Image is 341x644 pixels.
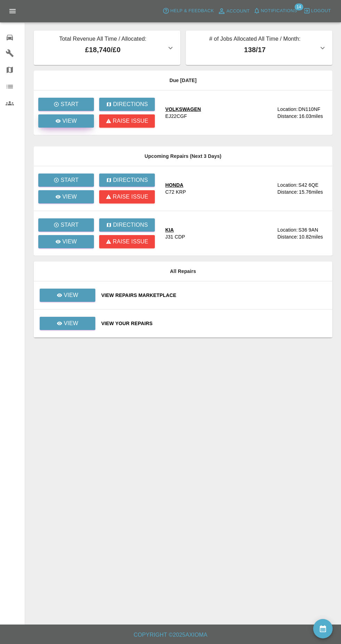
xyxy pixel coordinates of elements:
[191,45,318,55] p: 138 / 17
[99,235,155,248] button: Raise issue
[39,292,96,298] a: View
[165,182,272,195] a: HONDAC72 KRP
[311,7,331,15] span: Logout
[64,291,78,299] p: View
[61,100,79,108] p: Start
[277,226,327,240] a: Location:S36 9ANDistance:10.82miles
[299,233,327,240] div: 10.82 miles
[277,226,298,233] div: Location:
[38,235,94,248] a: View
[62,193,77,201] p: View
[165,113,187,120] div: EJ22CGF
[298,182,318,188] div: S42 6QE
[186,31,332,65] button: # of Jobs Allocated All Time / Month:138/17
[34,71,332,90] th: Due [DATE]
[277,233,298,240] div: Distance:
[99,190,155,203] button: Raise issue
[113,117,148,125] p: Raise issue
[39,45,166,55] p: £18,740 / £0
[113,100,148,108] p: Directions
[298,226,318,233] div: S36 9AN
[277,188,298,195] div: Distance:
[34,146,332,166] th: Upcoming Repairs (Next 3 Days)
[6,630,335,640] h6: Copyright © 2025 Axioma
[261,7,297,15] span: Notifications
[38,114,94,128] a: View
[40,289,95,302] a: View
[99,98,155,111] button: Directions
[113,238,148,246] p: Raise issue
[165,226,272,240] a: KIAJ31 CDP
[277,106,298,113] div: Location:
[165,182,186,188] div: HONDA
[165,226,185,233] div: KIA
[38,98,94,111] button: Start
[38,174,94,187] button: Start
[113,193,148,201] p: Raise issue
[4,3,21,19] button: Open drawer
[165,233,185,240] div: J31 CDP
[101,292,327,299] a: View Repairs Marketplace
[113,176,148,184] p: Directions
[299,113,327,120] div: 16.03 miles
[277,113,298,120] div: Distance:
[277,182,327,195] a: Location:S42 6QEDistance:15.76miles
[39,320,96,326] a: View
[64,319,78,328] p: View
[165,188,186,195] div: C72 KRP
[165,106,201,113] div: VOLKSWAGEN
[38,190,94,203] a: View
[277,182,298,188] div: Location:
[34,31,180,65] button: Total Revenue All Time / Allocated:£18,740/£0
[313,619,333,638] button: availability
[61,221,79,229] p: Start
[191,35,318,45] p: # of Jobs Allocated All Time / Month:
[61,176,79,184] p: Start
[277,106,327,120] a: Location:DN110NFDistance:16.03miles
[99,174,155,187] button: Directions
[294,3,303,10] span: 14
[165,106,272,120] a: VOLKSWAGENEJ22CGF
[216,6,252,17] a: Account
[101,320,327,327] a: View Your Repairs
[170,7,214,15] span: Help & Feedback
[252,6,299,16] button: Notifications
[99,114,155,128] button: Raise issue
[298,106,320,113] div: DN110NF
[62,117,77,125] p: View
[113,221,148,229] p: Directions
[302,6,333,16] button: Logout
[38,218,94,232] button: Start
[62,238,77,246] p: View
[227,7,250,15] span: Account
[161,6,215,16] button: Help & Feedback
[39,35,166,45] p: Total Revenue All Time / Allocated:
[34,261,332,281] th: All Repairs
[99,218,155,232] button: Directions
[40,317,95,330] a: View
[299,188,327,195] div: 15.76 miles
